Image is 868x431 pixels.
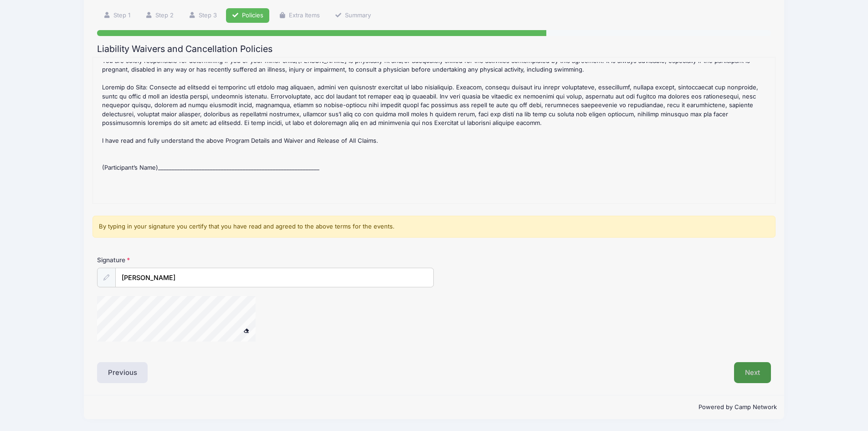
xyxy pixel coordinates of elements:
div: : CANCELLATION/REFUND POLICY MOMENTUM SWIM has formed a firm NO REFUND POLICY concerning swimming... [98,62,770,199]
h2: Liability Waivers and Cancellation Policies [97,44,771,54]
a: Step 2 [139,8,180,23]
a: Step 1 [97,8,136,23]
input: Enter first and last name [115,268,434,287]
a: Summary [329,8,377,23]
button: Next [734,362,771,383]
label: Signature [97,255,266,265]
button: Previous [97,362,148,383]
a: Extra Items [272,8,326,23]
a: Policies [226,8,270,23]
div: By typing in your signature you certify that you have read and agreed to the above terms for the ... [92,216,776,238]
p: Powered by Camp Network [91,403,777,412]
a: Step 3 [182,8,223,23]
